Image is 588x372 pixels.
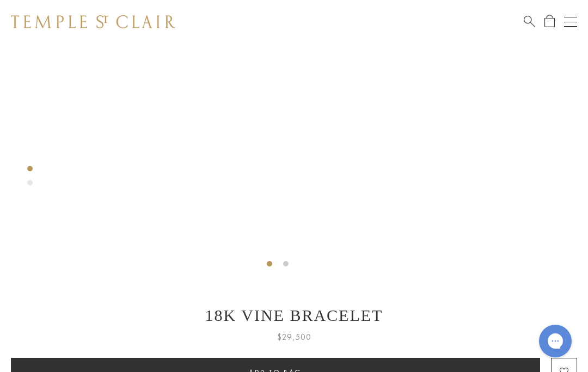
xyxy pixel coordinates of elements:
span: $29,500 [277,330,311,344]
iframe: Gorgias live chat messenger [534,321,577,361]
img: Temple St. Clair [11,15,175,28]
button: Open navigation [564,15,577,28]
a: Open Shopping Bag [544,15,555,28]
h1: 18K Vine Bracelet [11,306,577,325]
a: Search [524,15,535,28]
